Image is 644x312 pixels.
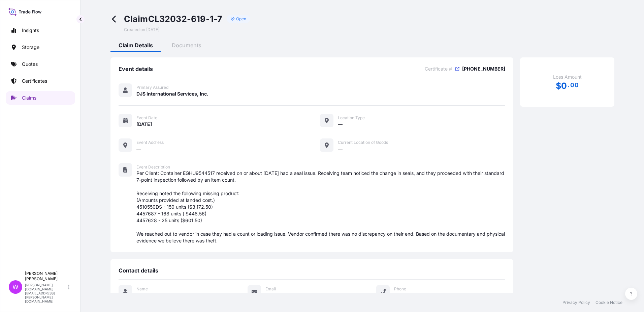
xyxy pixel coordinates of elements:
[146,27,159,32] span: [DATE]
[136,164,170,170] span: Event Description
[265,286,276,292] span: Email
[556,82,561,90] span: $
[119,42,153,49] span: Claim Details
[136,286,148,292] span: Name
[568,83,570,87] span: .
[22,27,39,34] p: Insights
[236,16,247,22] p: Open
[570,83,578,87] span: 00
[394,292,437,299] span: [PHONE_NUMBER]
[22,44,39,51] p: Storage
[12,284,19,290] span: W
[6,91,75,105] a: Claims
[338,140,388,145] span: Current Location of Goods
[6,24,75,37] a: Insights
[136,146,141,152] span: —
[136,170,505,244] span: Per Client: Container EGHU9544517 received on or about [DATE] had a seal issue. Receiving team no...
[136,292,176,299] span: [PERSON_NAME]
[119,267,158,274] span: Contact details
[22,78,47,84] p: Certificates
[561,82,567,90] span: 0
[25,271,67,282] p: [PERSON_NAME] [PERSON_NAME]
[124,27,159,32] span: Created on
[136,115,157,121] span: Event Date
[6,57,75,71] a: Quotes
[25,283,67,303] p: [PERSON_NAME][DOMAIN_NAME][EMAIL_ADDRESS][PERSON_NAME][DOMAIN_NAME]
[338,146,343,152] span: —
[136,121,152,128] span: [DATE]
[22,95,36,101] p: Claims
[338,121,343,128] span: —
[124,14,223,24] span: Claim CL32032-619-1-7
[425,66,452,72] span: Certificate #
[119,66,153,72] span: Event details
[6,41,75,54] a: Storage
[136,90,208,97] span: DJS International Services, Inc.
[553,74,582,80] span: Loss Amount
[22,61,38,68] p: Quotes
[172,42,201,49] span: Documents
[462,66,505,72] span: [PHONE_NUMBER]
[136,140,164,145] span: Event Address
[394,286,406,292] span: Phone
[595,300,622,305] a: Cookie Notice
[338,115,365,121] span: Location Type
[136,85,168,90] span: Primary Assured
[562,300,590,305] a: Privacy Policy
[6,74,75,88] a: Certificates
